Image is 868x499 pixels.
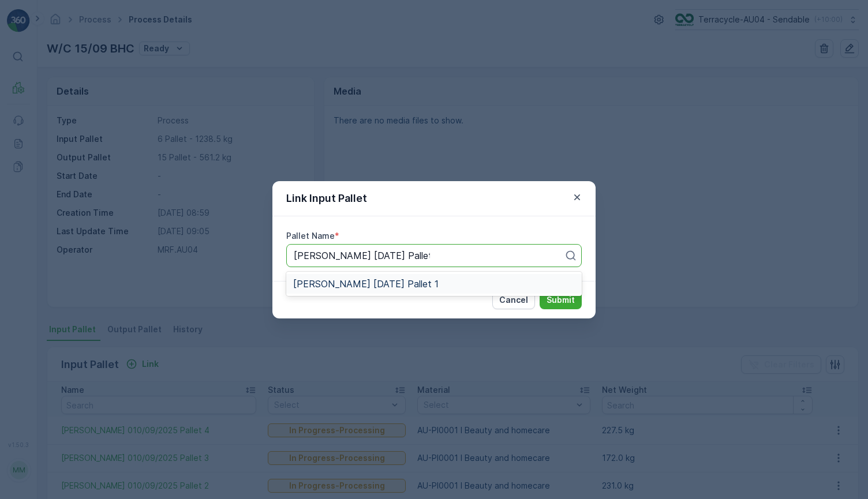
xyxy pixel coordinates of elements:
[540,291,582,309] button: Submit
[547,294,575,306] p: Submit
[286,190,367,207] p: Link Input Pallet
[499,294,528,306] p: Cancel
[293,279,439,289] span: [PERSON_NAME] [DATE] Pallet 1
[286,231,335,241] label: Pallet Name
[492,291,535,309] button: Cancel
